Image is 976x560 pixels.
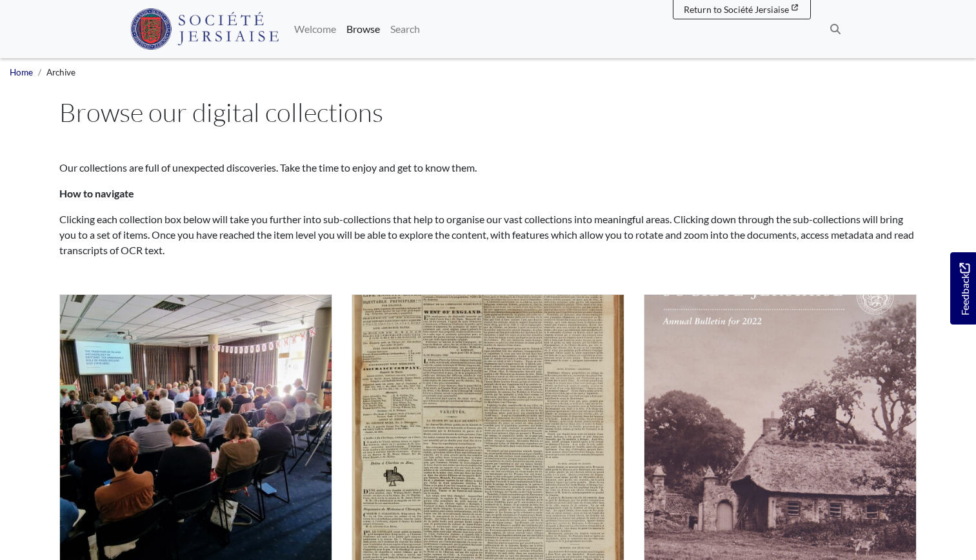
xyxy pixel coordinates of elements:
img: Société Jersiaise [130,8,279,50]
p: Our collections are full of unexpected discoveries. Take the time to enjoy and get to know them. [59,160,917,175]
a: Browse [341,16,385,42]
a: Société Jersiaise logo [130,5,279,53]
a: Home [10,67,33,77]
h1: Browse our digital collections [59,97,917,128]
span: Archive [46,67,75,77]
p: Clicking each collection box below will take you further into sub-collections that help to organi... [59,212,917,258]
span: Return to Société Jersiaise [684,4,789,15]
a: Would you like to provide feedback? [950,252,976,325]
a: Search [385,16,425,42]
strong: How to navigate [59,187,134,199]
span: Feedback [957,263,972,315]
a: Welcome [289,16,341,42]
